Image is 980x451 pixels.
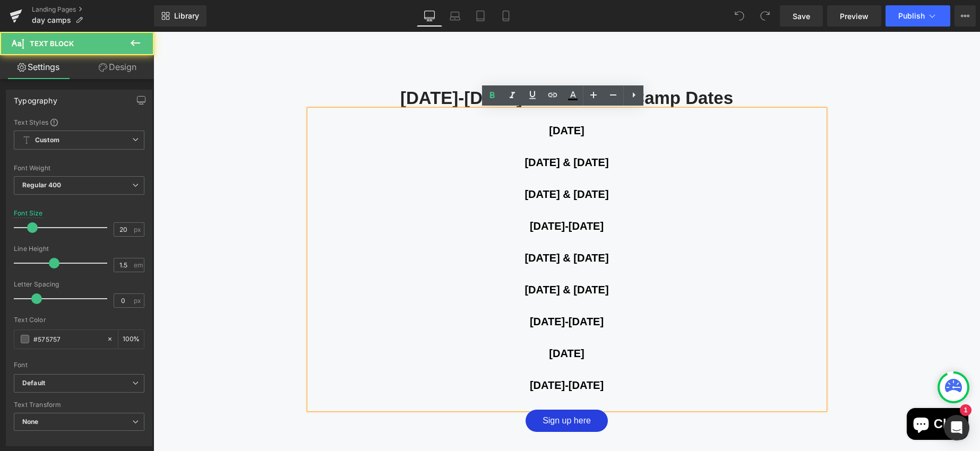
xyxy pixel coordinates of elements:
[396,93,431,105] span: [DATE]
[118,330,144,349] div: %
[793,11,810,22] span: Save
[154,5,207,27] a: New Library
[156,55,671,78] h2: [DATE]-[DATE] School Year Camp Dates
[14,361,144,369] div: Font
[32,5,154,14] a: Landing Pages
[22,418,39,426] b: None
[22,379,45,388] i: Default
[371,220,455,232] span: [DATE] & [DATE]
[754,5,776,27] button: Redo
[14,401,144,409] div: Text Transform
[35,136,59,145] b: Custom
[417,5,442,27] a: Desktop
[134,297,143,304] span: px
[30,39,74,48] span: Text Block
[14,316,144,324] div: Text Color
[886,5,950,27] button: Publish
[442,5,468,27] a: Laptop
[14,210,43,217] div: Font Size
[376,348,450,359] b: [DATE]-[DATE]
[827,5,881,27] a: Preview
[840,11,869,22] span: Preview
[14,245,144,253] div: Line Height
[134,262,143,268] span: em
[14,281,144,288] div: Letter Spacing
[371,252,455,264] b: [DATE] & [DATE]
[389,383,437,395] span: Sign up here
[14,164,144,172] div: Font Weight
[174,11,199,21] span: Library
[729,5,750,27] button: Undo
[750,376,818,411] inbox-online-store-chat: Shopify online store chat
[14,90,57,105] div: Typography
[134,226,143,233] span: px
[898,12,925,20] span: Publish
[468,5,493,27] a: Tablet
[371,157,455,168] span: [DATE] & [DATE]
[493,5,519,27] a: Mobile
[79,55,156,79] a: Design
[955,5,976,27] button: More
[14,118,144,126] div: Text Styles
[396,316,431,327] b: [DATE]
[376,284,450,296] b: [DATE]-[DATE]
[376,188,450,200] span: [DATE]-[DATE]
[32,16,71,24] span: day camps
[33,333,101,345] input: Color
[22,181,62,189] b: Regular 400
[372,377,455,401] a: Sign up here
[944,415,969,440] div: Open Intercom Messenger
[371,125,455,136] span: [DATE] & [DATE]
